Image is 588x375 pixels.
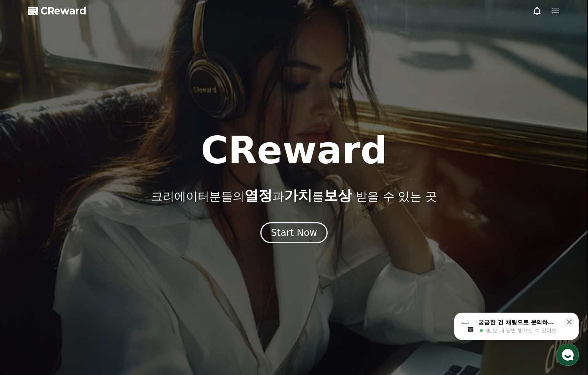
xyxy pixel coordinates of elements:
[284,187,312,203] span: 가치
[271,226,317,239] div: Start Now
[260,230,328,237] a: Start Now
[260,222,328,243] button: Start Now
[201,132,387,169] h1: CReward
[40,5,86,17] span: CReward
[28,5,86,17] a: CReward
[151,188,437,203] p: 크리에이터분들의 과 를 받을 수 있는 곳
[324,187,352,203] span: 보상
[244,187,272,203] span: 열정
